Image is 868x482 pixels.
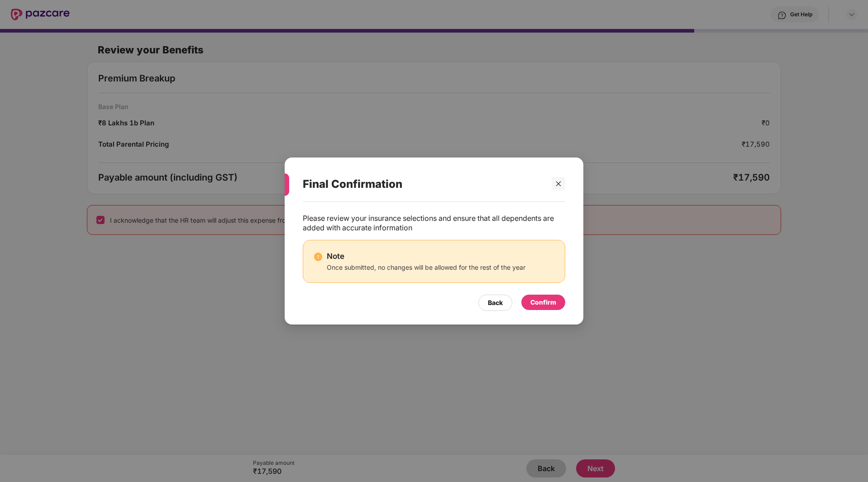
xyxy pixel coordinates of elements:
img: svg+xml;base64,PHN2ZyBpZD0iRGFuZ2VyX2FsZXJ0IiBkYXRhLW5hbWU9IkRhbmdlciBhbGVydCIgeG1sbnM9Imh0dHA6Ly... [314,253,322,261]
div: Back [488,298,503,308]
div: Please review your insurance selections and ensure that all dependents are added with accurate in... [303,214,565,233]
div: Once submitted, no changes will be allowed for the rest of the year [327,263,525,272]
div: Confirm [530,297,556,307]
span: close [555,181,562,187]
div: Final Confirmation [303,167,544,202]
div: Note [327,251,525,261]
